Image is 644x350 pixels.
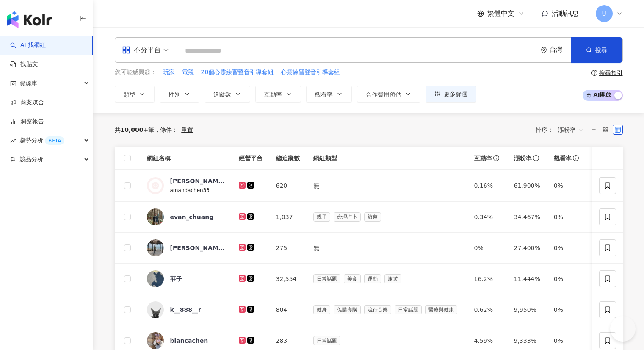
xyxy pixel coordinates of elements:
th: 經營平台 [232,147,269,170]
span: info-circle [572,154,580,162]
span: info-circle [532,154,540,162]
th: 操作 [587,147,627,170]
span: amandachen33 [170,187,210,193]
span: 旅遊 [384,274,401,283]
img: KOL Avatar [147,301,164,318]
iframe: Help Scout Beacon - Open [610,316,636,342]
button: 觀看率 [306,86,352,103]
button: 追蹤數 [205,86,250,103]
th: 總追蹤數 [269,147,307,170]
span: 互動率 [264,91,282,98]
span: 玩家 [163,68,175,77]
span: 日常話題 [313,336,340,345]
span: 日常話題 [313,274,340,283]
div: [PERSON_NAME] [PERSON_NAME] [170,177,225,185]
span: 條件 ： [154,126,178,133]
div: 34,467% [514,212,540,222]
span: question-circle [591,70,597,76]
th: 網紅名稱 [140,147,232,170]
div: 共 筆 [115,126,155,133]
a: KOL Avatarblancachen [147,332,225,349]
div: 排序： [536,123,588,136]
button: 電競 [182,68,194,77]
img: KOL Avatar [147,177,164,194]
span: U [602,9,606,18]
span: 資源庫 [19,74,37,93]
a: KOL Avatark__888__r [147,301,225,318]
th: 網紅類型 [307,147,467,170]
span: 美食 [344,274,361,283]
div: [PERSON_NAME] [170,244,225,252]
img: logo [7,11,52,28]
span: info-circle [492,154,500,162]
button: 合作費用預估 [357,86,420,103]
div: 11,444% [514,274,540,283]
a: KOL Avatarevan_chuang [147,208,225,225]
div: evan_chuang [170,213,214,221]
td: 804 [269,294,307,325]
div: 0.62% [474,305,500,314]
button: 類型 [115,86,155,103]
button: 互動率 [255,86,301,103]
span: 活動訊息 [552,9,579,17]
img: KOL Avatar [147,332,164,349]
button: 心靈練習聲音引導套組 [280,68,340,77]
span: 觀看率 [315,91,333,98]
a: KOL Avatar[PERSON_NAME] [147,239,225,256]
span: 旅遊 [364,212,381,222]
span: rise [10,138,16,144]
span: 性別 [169,91,180,98]
a: 洞察報告 [10,117,44,126]
div: 重置 [181,126,193,133]
div: 不分平台 [122,43,161,57]
div: 0.34% [474,212,500,222]
span: 20個心靈練習聲音引導套組 [201,68,274,77]
a: KOL Avatar[PERSON_NAME] [PERSON_NAME]amandachen33 [147,177,225,194]
button: 性別 [160,86,199,103]
td: 1,037 [269,202,307,233]
div: 0% [554,212,580,222]
a: 找貼文 [10,60,38,69]
td: 32,554 [269,264,307,294]
span: 更多篩選 [444,91,467,97]
span: 親子 [313,212,330,222]
a: searchAI 找網紅 [10,41,46,50]
span: 命理占卜 [334,212,361,222]
span: 類型 [124,91,135,98]
div: 0.16% [474,181,500,190]
div: 16.2% [474,274,500,283]
div: k__888__r [170,306,201,314]
div: 61,900% [514,181,540,190]
span: 追蹤數 [213,91,231,98]
div: blancachen [170,336,208,345]
img: KOL Avatar [147,239,164,256]
span: 觀看率 [554,154,572,162]
span: 搜尋 [595,47,607,53]
span: 互動率 [474,154,492,162]
a: KOL Avatar莊子 [147,270,225,287]
div: 9,333% [514,336,540,345]
div: 9,950% [514,305,540,314]
span: 趨勢分析 [19,131,64,150]
span: 漲粉率 [514,154,532,162]
div: 0% [554,243,580,253]
span: 您可能感興趣： [115,68,156,77]
div: 0% [554,336,580,345]
div: 無 [313,181,461,190]
button: 20個心靈練習聲音引導套組 [201,68,274,77]
td: 275 [269,233,307,264]
span: 漲粉率 [558,123,583,136]
span: 運動 [364,274,381,283]
td: 620 [269,170,307,202]
span: 心靈練習聲音引導套組 [281,68,340,77]
span: 10,000+ [121,126,149,133]
div: 4.59% [474,336,500,345]
span: 電競 [182,68,194,77]
img: KOL Avatar [147,270,164,287]
div: 0% [554,181,580,190]
div: BETA [45,136,64,145]
button: 搜尋 [571,37,622,63]
span: 繁體中文 [487,9,514,18]
span: appstore [122,46,130,54]
span: 合作費用預估 [366,91,401,98]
